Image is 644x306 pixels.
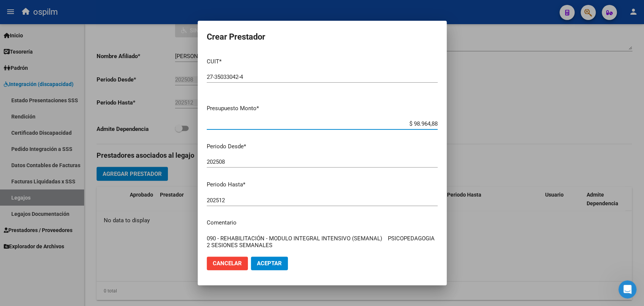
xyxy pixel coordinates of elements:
span: Cancelar [213,260,242,267]
p: Presupuesto Monto [207,104,438,113]
p: CUIT [207,57,438,66]
p: Periodo Desde [207,142,438,151]
iframe: Intercom live chat [618,280,636,298]
button: Aceptar [251,257,288,270]
button: Cancelar [207,257,248,270]
p: Periodo Hasta [207,180,438,189]
p: Comentario [207,218,438,227]
h2: Crear Prestador [207,30,438,44]
span: Aceptar [257,260,282,267]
